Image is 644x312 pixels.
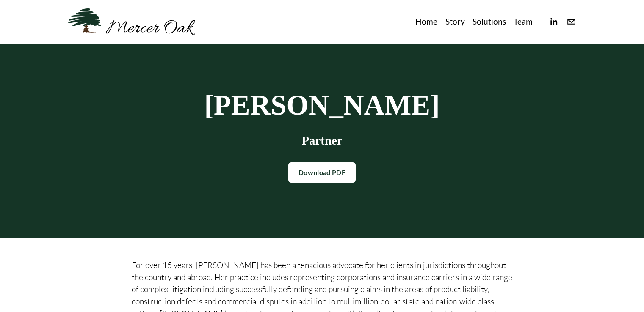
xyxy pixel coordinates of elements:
[288,162,356,183] a: Download PDF
[132,134,513,148] h3: Partner
[415,15,437,29] a: Home
[445,15,465,29] a: Story
[567,17,576,27] a: info@merceroaklaw.com
[514,15,533,29] a: Team
[473,15,506,29] a: Solutions
[132,90,513,120] h1: [PERSON_NAME]
[549,17,558,27] a: linkedin-unauth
